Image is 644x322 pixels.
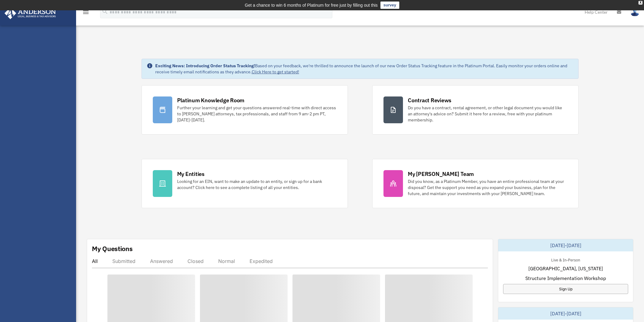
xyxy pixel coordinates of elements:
img: User Pic [630,8,639,16]
a: Click Here to get started! [252,69,299,75]
div: Answered [150,258,173,264]
div: My [PERSON_NAME] Team [408,170,474,178]
a: Sign Up [503,284,628,294]
div: Looking for an EIN, want to make an update to an entity, or sign up for a bank account? Click her... [177,178,337,191]
i: search [102,8,108,15]
div: My Entities [177,170,205,178]
div: Get a chance to win 6 months of Platinum for free just by filling out this [245,2,378,9]
div: My Questions [92,244,133,253]
a: Contract Reviews Do you have a contract, rental agreement, or other legal document you would like... [372,85,579,135]
strong: Exciting News: Introducing Order Status Tracking! [155,63,255,68]
div: Did you know, as a Platinum Member, you have an entire professional team at your disposal? Get th... [408,178,567,197]
div: [DATE]-[DATE] [498,239,633,251]
div: Submitted [112,258,135,264]
span: Structure Implementation Workshop [525,275,606,282]
span: [GEOGRAPHIC_DATA], [US_STATE] [528,265,603,272]
div: Live & In-Person [546,256,585,263]
div: Expedited [250,258,273,264]
div: Further your learning and get your questions answered real-time with direct access to [PERSON_NAM... [177,105,337,123]
div: Normal [218,258,235,264]
div: All [92,258,98,264]
a: survey [380,2,399,9]
div: [DATE]-[DATE] [498,307,633,320]
div: Do you have a contract, rental agreement, or other legal document you would like an attorney's ad... [408,105,567,123]
a: Platinum Knowledge Room Further your learning and get your questions answered real-time with dire... [142,85,348,135]
div: close [639,1,642,5]
a: My [PERSON_NAME] Team Did you know, as a Platinum Member, you have an entire professional team at... [372,159,579,208]
a: menu [82,11,89,16]
div: Based on your feedback, we're thrilled to announce the launch of our new Order Status Tracking fe... [155,63,574,75]
div: Contract Reviews [408,96,451,104]
div: Platinum Knowledge Room [177,96,245,104]
a: My Entities Looking for an EIN, want to make an update to an entity, or sign up for a bank accoun... [142,159,348,208]
i: menu [82,9,89,16]
div: Closed [187,258,204,264]
img: Anderson Advisors Platinum Portal [3,7,58,19]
